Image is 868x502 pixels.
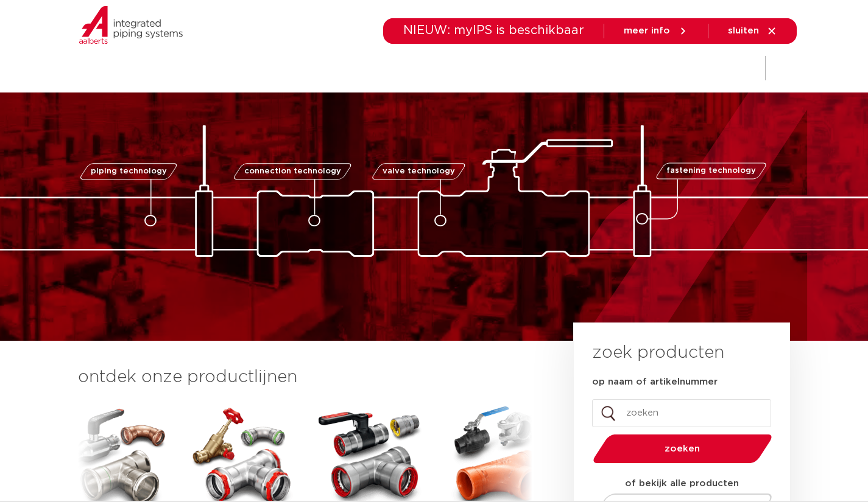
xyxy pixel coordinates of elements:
[624,26,688,37] a: meer info
[633,44,675,93] a: over ons
[624,26,670,35] span: meer info
[78,365,532,389] h3: ontdek onze productlijnen
[592,399,771,427] input: zoeken
[592,341,724,365] h3: zoek producten
[91,167,167,175] span: piping technology
[592,376,718,388] label: op naam of artikelnummer
[624,444,741,453] span: zoeken
[728,26,759,35] span: sluiten
[570,44,609,93] a: services
[268,44,317,93] a: producten
[403,24,584,37] span: NIEUW: myIPS is beschikbaar
[666,167,756,175] span: fastening technology
[244,167,340,175] span: connection technology
[493,44,545,93] a: downloads
[405,44,469,93] a: toepassingen
[588,433,777,464] button: zoeken
[736,44,748,93] div: my IPS
[383,167,455,175] span: valve technology
[342,44,381,93] a: markten
[728,26,777,37] a: sluiten
[268,44,675,93] nav: Menu
[625,479,739,488] strong: of bekijk alle producten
